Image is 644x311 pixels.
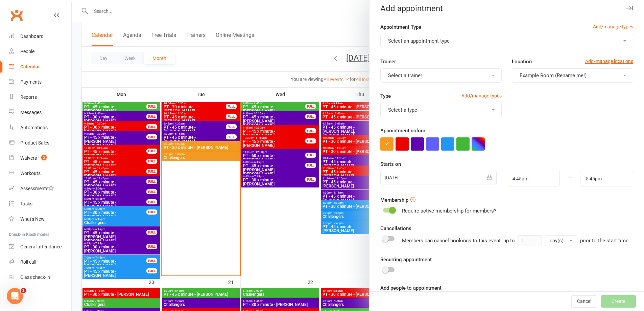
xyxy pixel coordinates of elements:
[20,94,37,100] div: Reports
[41,155,47,160] span: 2
[9,135,71,151] a: Product Sales
[461,92,502,99] a: Add/manage types
[380,103,502,117] button: Select a type
[20,244,62,249] div: General attendance
[9,181,71,196] a: Assessments
[9,151,71,166] a: Waivers 2
[20,125,48,130] div: Automations
[20,64,40,69] div: Calendar
[20,155,37,161] div: Waivers
[20,140,49,146] div: Product Sales
[388,72,422,79] span: Select a trainer
[20,34,44,39] div: Dashboard
[20,186,54,191] div: Assessments
[380,196,408,204] label: Membership
[380,68,502,83] button: Select a trainer
[388,38,450,44] span: Select an appointment type
[9,59,71,74] a: Calendar
[512,58,532,66] label: Location
[380,127,425,135] label: Appointment colour
[369,4,644,13] div: Add appointment
[20,201,32,206] div: Tasks
[8,7,25,24] a: Clubworx
[20,216,45,222] div: What's New
[380,34,633,48] button: Select an appointment type
[9,239,71,254] a: General attendance kiosk mode
[380,256,432,264] label: Recurring appointment
[585,58,633,65] a: Add/manage locations
[9,196,71,212] a: Tasks
[520,72,587,79] span: Example Room (Rename me!)
[380,92,391,100] label: Type
[9,120,71,135] a: Automations
[380,23,421,31] label: Appointment Type
[559,171,580,186] div: –
[402,235,630,246] div: Members can cancel bookings to this event
[545,235,577,246] button: day(s)
[380,224,411,232] label: Cancellations
[20,171,41,176] div: Workouts
[593,23,633,30] a: Add/manage types
[20,79,42,85] div: Payments
[9,166,71,181] a: Workouts
[9,270,71,285] a: Class kiosk mode
[9,90,71,105] a: Reports
[9,74,71,90] a: Payments
[380,160,401,168] label: Starts on
[7,288,23,304] iframe: Intercom live chat
[580,238,630,244] span: prior to the start time.
[20,110,42,115] div: Messages
[503,235,577,246] div: up to
[9,105,71,120] a: Messages
[20,274,50,280] div: Class check-in
[550,238,564,244] span: day(s)
[380,284,442,292] label: Add people to appointment
[402,207,496,215] div: Require active membership for members?
[20,49,34,54] div: People
[380,58,396,66] label: Trainer
[388,107,417,113] span: Select a type
[512,68,633,83] button: Example Room (Rename me!)
[9,254,71,270] a: Roll call
[9,44,71,59] a: People
[9,29,71,44] a: Dashboard
[21,288,26,293] span: 1
[571,295,597,308] button: Cancel
[20,259,36,265] div: Roll call
[9,212,71,227] a: What's New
